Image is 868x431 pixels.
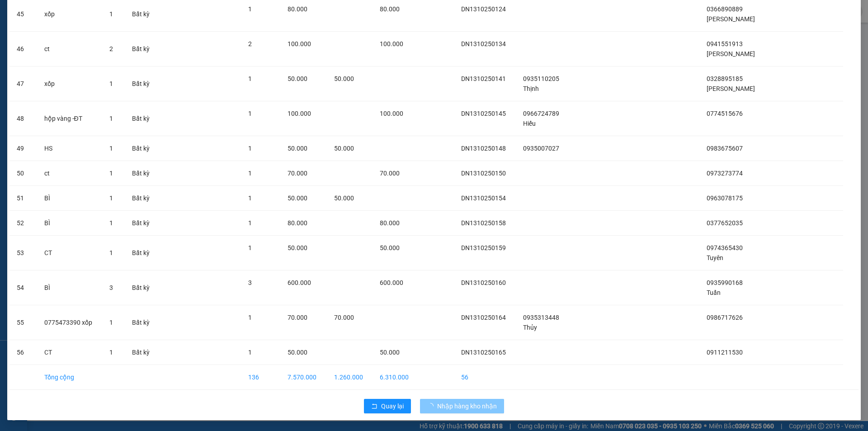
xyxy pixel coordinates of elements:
td: Bất kỳ [125,340,158,365]
span: Hiếu [523,120,536,127]
td: 53 [9,236,37,270]
span: 1 [248,170,252,177]
span: DN1310250141 [461,75,506,82]
td: Bất kỳ [125,270,158,305]
span: 100.000 [288,40,311,47]
td: Bất kỳ [125,305,158,340]
td: 50 [9,161,37,186]
span: 0935007027 [523,145,559,152]
td: Bất kỳ [125,136,158,161]
td: 7.570.000 [280,365,327,390]
span: 80.000 [380,5,400,13]
span: 1 [248,314,252,321]
span: 1 [109,10,113,18]
span: 3 [248,279,252,286]
span: 1 [109,349,113,356]
td: BÌ [37,211,102,236]
span: 70.000 [288,314,307,321]
span: 1 [248,75,252,82]
td: hộp vàng -ĐT [37,101,102,136]
td: 47 [9,66,37,101]
span: 3 [109,284,113,291]
td: 46 [9,32,37,66]
span: DN1310250164 [461,314,506,321]
span: 1 [248,349,252,356]
span: Tuấn [707,289,721,296]
span: 2 [109,45,113,52]
span: 50.000 [288,244,307,251]
span: 0983675607 [707,145,743,152]
span: 100.000 [288,110,311,117]
span: 0986717626 [707,314,743,321]
span: DN1310250165 [461,349,506,356]
span: DN1310250154 [461,194,506,202]
span: 0377652035 [707,219,743,227]
span: DN1310250134 [461,40,506,47]
span: 1 [248,244,252,251]
td: xốp [37,66,102,101]
span: 50.000 [334,194,354,202]
span: DN1310250124 [461,5,506,13]
span: 1 [248,145,252,152]
td: Tổng cộng [37,365,102,390]
td: ct [37,32,102,66]
button: rollbackQuay lại [364,399,411,413]
span: DN1310250158 [461,219,506,227]
span: 50.000 [380,244,400,251]
span: 600.000 [380,279,403,286]
span: 1 [109,80,113,87]
span: DN1310250160 [461,279,506,286]
span: 70.000 [334,314,354,321]
span: 1 [109,115,113,122]
span: 0366890889 [707,5,743,13]
td: 136 [241,365,280,390]
td: 55 [9,305,37,340]
span: 600.000 [288,279,311,286]
td: Bất kỳ [125,186,158,211]
span: [PERSON_NAME] [707,85,755,92]
span: Nhập hàng kho nhận [437,401,497,411]
span: Tuyên [707,254,723,261]
span: 80.000 [380,219,400,227]
span: 100.000 [380,110,403,117]
td: BÌ [37,270,102,305]
span: 50.000 [334,145,354,152]
span: 80.000 [288,5,307,13]
td: 54 [9,270,37,305]
span: [PERSON_NAME] [707,15,755,23]
span: 2 [248,40,252,47]
span: 1 [109,194,113,202]
span: [PERSON_NAME] [707,50,755,57]
span: 0966724789 [523,110,559,117]
span: 0935990168 [707,279,743,286]
span: 70.000 [288,170,307,177]
span: DN1310250159 [461,244,506,251]
span: 1 [109,319,113,326]
span: 0774515676 [707,110,743,117]
span: 1 [109,145,113,152]
span: 1 [109,219,113,227]
span: 1 [248,194,252,202]
td: CT [37,340,102,365]
span: 0911211530 [707,349,743,356]
span: 1 [248,219,252,227]
td: 1.260.000 [327,365,372,390]
td: 56 [9,340,37,365]
span: 70.000 [380,170,400,177]
span: 50.000 [380,349,400,356]
span: 50.000 [288,145,307,152]
span: 80.000 [288,219,307,227]
span: 0328895185 [707,75,743,82]
td: 6.310.000 [373,365,418,390]
td: 0775473390 xốp [37,305,102,340]
span: 50.000 [288,75,307,82]
span: DN1310250148 [461,145,506,152]
span: 0935313448 [523,314,559,321]
td: Bất kỳ [125,211,158,236]
td: 51 [9,186,37,211]
span: 1 [248,5,252,13]
span: 0973273774 [707,170,743,177]
td: BÌ [37,186,102,211]
span: Thịnh [523,85,539,92]
td: 48 [9,101,37,136]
